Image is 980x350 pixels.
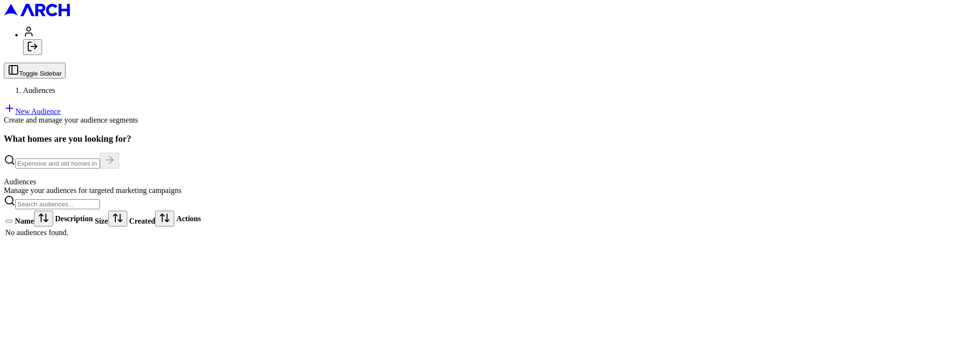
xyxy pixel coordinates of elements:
button: Toggle Sidebar [4,63,66,79]
h3: What homes are you looking for? [4,134,976,144]
th: Description [55,210,93,227]
a: New Audience [4,107,61,115]
div: Size [95,211,127,226]
div: Audiences [4,178,976,186]
td: No audiences found. [5,228,201,237]
button: Log out [23,39,42,55]
div: Name [15,211,53,226]
input: Expensive and old homes in greater SF Bay Area [15,158,100,169]
span: Toggle Sidebar [19,70,62,77]
input: Search audiences... [15,199,100,209]
div: Created [129,211,175,226]
nav: breadcrumb [4,86,976,95]
div: Manage your audiences for targeted marketing campaigns [4,186,976,195]
span: Audiences [23,86,56,94]
div: Create and manage your audience segments [4,116,976,124]
th: Actions [176,210,201,227]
